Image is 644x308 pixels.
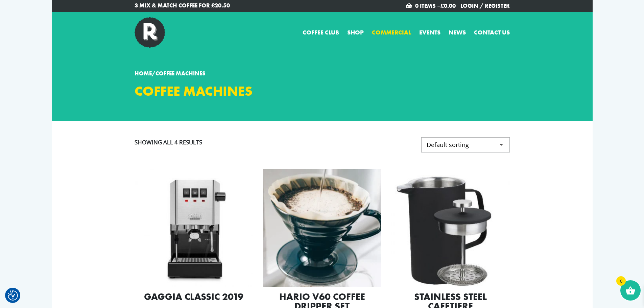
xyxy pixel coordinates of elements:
[156,70,206,77] span: Coffee Machines
[419,28,440,37] a: Events
[421,137,510,152] select: Shop order
[372,28,411,37] a: Commercial
[440,2,444,9] span: £
[135,83,317,99] h1: Coffee Machines
[8,290,18,301] img: Revisit consent button
[135,70,206,77] span: /
[8,290,18,301] button: Consent Preferences
[135,138,202,147] p: Showing all 4 results
[460,2,510,9] a: Login / Register
[415,2,456,9] a: 0 items –£0.00
[303,28,339,37] a: Coffee Club
[135,1,317,10] a: 3 Mix & Match Coffee for £20.50
[474,28,510,37] a: Contact us
[440,2,456,9] bdi: 0.00
[135,17,165,48] img: Relish Coffee
[135,70,152,77] a: Home
[263,169,381,287] img: Hario v60 size 1
[616,276,626,286] span: 0
[449,28,466,37] a: News
[347,28,364,37] a: Shop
